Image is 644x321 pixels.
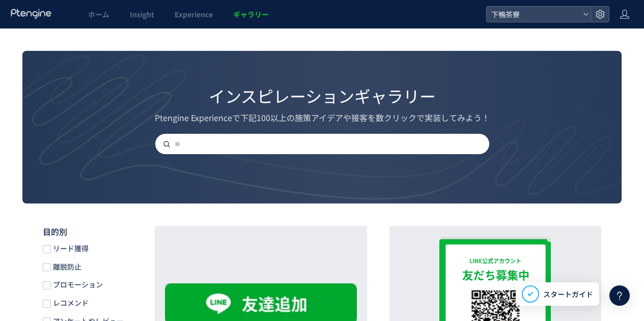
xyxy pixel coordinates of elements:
span: ホーム [88,9,109,19]
span: 下鴨茶寮 [488,7,579,22]
span: Experience [175,9,213,19]
span: プロモーション [51,280,103,289]
h5: 目的別 [43,226,134,238]
span: 離脱防止 [51,262,81,272]
div: Ptengine Experienceで下記100以上の施策アイデアや接客を数クリックで実装してみよう！ [40,112,604,124]
span: レコメンド [51,298,89,308]
div: インスピレーションギャラリー [40,84,604,108]
span: スタートガイド [543,289,593,300]
span: Insight [130,9,154,19]
span: ギャラリー [233,9,269,19]
span: リード獲得 [51,244,89,253]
